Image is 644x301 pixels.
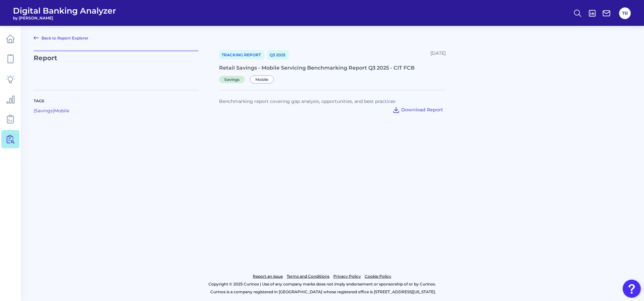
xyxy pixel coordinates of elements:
span: | [34,108,35,114]
span: Mobile [250,75,274,84]
a: Terms and Conditions [287,273,329,280]
p: Tags [34,98,198,104]
a: Q3 2025 [267,50,289,60]
p: Copyright © 2025 Curinos | Use of any company marks does not imply endorsement or sponsorship of ... [32,280,612,288]
a: Back to Report Explorer [34,34,88,42]
a: Cookie Policy [365,273,391,280]
a: Report an issue [253,273,283,280]
button: Download Report [390,105,446,115]
a: Mobile [250,76,276,82]
a: Mobile [54,108,69,114]
p: Report [34,50,198,82]
div: [DATE] [430,50,446,60]
span: | [53,108,54,114]
a: Tracking Report [219,50,264,60]
div: Retail Savings - Mobile Servicing Benchmarking Report Q3 2025 - CIT FCB [219,65,446,71]
a: Privacy Policy [333,273,361,280]
p: Curinos is a company registered in [GEOGRAPHIC_DATA] whose registered office is [STREET_ADDRESS][... [34,288,612,296]
span: Download Report [401,107,443,113]
span: Digital Banking Analyzer [13,6,116,16]
a: Savings [35,108,53,114]
span: by [PERSON_NAME] [13,16,116,20]
button: TR [619,7,631,19]
span: Savings [219,76,245,83]
span: Benchmarking report covering gap analysis, opportunities, and best practices [219,98,395,104]
button: Open Resource Center [623,280,641,298]
a: Savings [219,76,247,82]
